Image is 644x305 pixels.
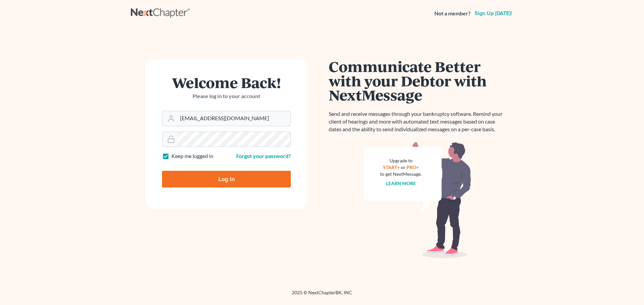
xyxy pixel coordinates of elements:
[434,10,471,17] strong: Not a member?
[401,164,406,170] span: or
[380,171,422,177] div: to get NextMessage.
[383,164,400,170] a: START+
[236,153,291,159] a: Forgot your password?
[329,59,506,102] h1: Communicate Better with your Debtor with NextMessage
[364,141,471,258] img: nextmessage_bg-59042aed3d76b12b5cd301f8e5b87938c9018125f34e5fa2b7a6b67550977c72.svg
[162,171,291,187] input: Log In
[162,75,291,90] h1: Welcome Back!
[380,157,422,164] div: Upgrade to
[171,152,213,160] label: Keep me logged in
[407,164,419,170] a: PRO+
[131,289,513,301] div: 2025 © NextChapterBK, INC
[473,11,513,16] a: Sign up [DATE]!
[329,110,506,133] p: Send and receive messages through your bankruptcy software. Remind your client of hearings and mo...
[177,111,290,126] input: Email Address
[162,92,291,100] p: Please log in to your account
[386,180,416,186] a: Learn more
